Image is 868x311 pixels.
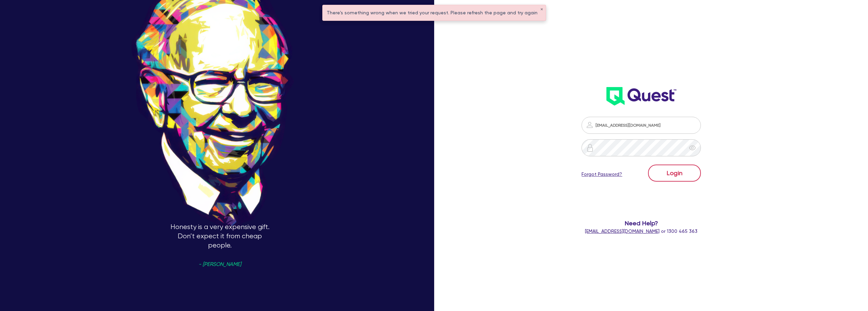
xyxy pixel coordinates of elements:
[582,117,701,134] input: Email address
[586,144,594,152] img: icon-password
[323,5,546,20] div: There's something wrong when we tried your request. Please refresh the page and try again
[582,171,622,178] a: Forgot Password?
[689,144,696,151] span: eye
[606,87,676,105] img: wH2k97JdezQIQAAAABJRU5ErkJggg==
[585,228,697,234] span: or 1300 465 363
[198,262,241,267] span: - [PERSON_NAME]
[540,8,543,11] button: ✕
[586,121,594,129] img: icon-password
[648,165,701,182] button: Login
[521,218,762,228] span: Need Help?
[585,228,660,234] a: [EMAIL_ADDRESS][DOMAIN_NAME]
